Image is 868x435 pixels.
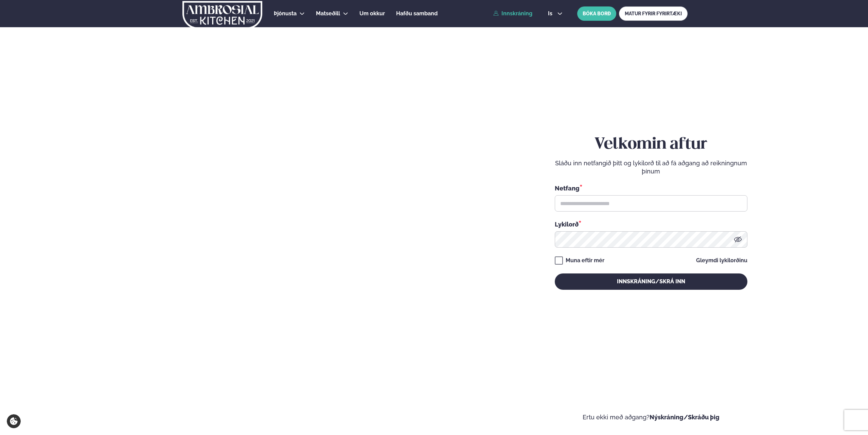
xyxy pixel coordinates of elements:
[182,1,263,29] img: logo
[316,10,340,18] a: Matseðill
[396,10,438,18] a: Hafðu samband
[548,11,554,16] span: is
[274,10,297,18] a: Þjónusta
[396,10,438,17] span: Hafðu samband
[455,413,848,421] p: Ertu ekki með aðgang?
[619,6,688,21] a: MATUR FYRIR FYRIRTÆKI
[20,313,161,370] h2: Velkomin á Ambrosial kitchen!
[20,378,161,394] p: Ef eitthvað sameinar fólk, þá er [PERSON_NAME] matarferðalag.
[493,11,532,17] a: Innskráning
[577,6,616,21] button: BÓKA BORÐ
[555,220,747,229] div: Lykilorð
[650,414,720,421] a: Nýskráning/Skráðu þig
[555,184,747,193] div: Netfang
[696,258,747,263] a: Gleymdi lykilorðinu
[359,10,385,17] span: Um okkur
[359,10,385,18] a: Um okkur
[316,10,340,17] span: Matseðill
[555,135,747,154] h2: Velkomin aftur
[7,414,21,428] a: Cookie settings
[274,10,297,17] span: Þjónusta
[555,159,747,175] p: Sláðu inn netfangið þitt og lykilorð til að fá aðgang að reikningnum þínum
[543,11,568,16] button: is
[555,273,747,290] button: Innskráning/Skrá inn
